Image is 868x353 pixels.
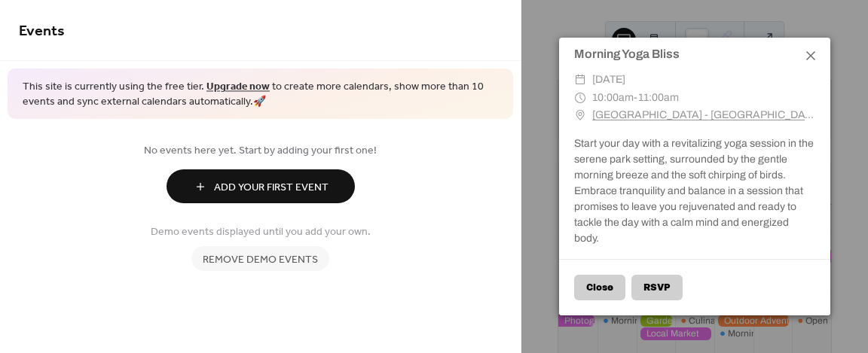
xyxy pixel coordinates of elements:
span: [DATE] [592,71,625,89]
span: 11:00am [638,92,679,103]
a: Add Your First Event [19,169,502,203]
div: ​ [574,71,586,89]
a: [GEOGRAPHIC_DATA] - [GEOGRAPHIC_DATA] [592,106,815,124]
div: ​ [574,106,586,124]
button: Remove demo events [191,246,329,271]
button: Close [574,275,625,300]
button: Add Your First Event [167,169,355,203]
span: Demo events displayed until you add your own. [151,224,371,240]
span: Events [19,17,65,46]
span: This site is currently using the free tier. to create more calendars, show more than 10 events an... [23,80,498,109]
span: 10:00am [592,92,634,103]
span: Remove demo events [203,252,318,268]
span: No events here yet. Start by adding your first one! [19,143,502,159]
span: Add Your First Event [214,180,329,196]
button: RSVP [631,275,683,300]
a: Upgrade now [206,77,270,97]
div: Morning Yoga Bliss [559,45,830,63]
div: ​ [574,89,586,107]
div: Start your day with a revitalizing yoga session in the serene park setting, surrounded by the gen... [559,135,830,246]
span: - [634,92,638,103]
